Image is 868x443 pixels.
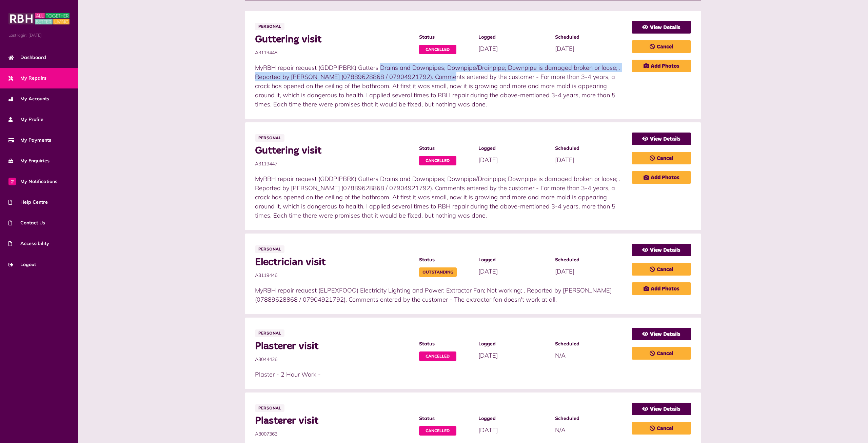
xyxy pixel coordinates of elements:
[255,272,412,279] span: A3119446
[478,267,498,275] span: [DATE]
[255,370,625,379] p: Plaster - 2 Hour Work -
[255,430,412,438] span: A3007363
[8,261,36,268] span: Logout
[8,178,16,185] span: 2
[478,415,548,422] span: Logged
[632,244,691,256] a: View Details
[255,329,284,337] span: Personal
[632,347,691,360] a: Cancel
[555,267,574,275] span: [DATE]
[8,199,48,206] span: Help Centre
[8,157,50,164] span: My Enquiries
[255,356,412,363] span: A3044426
[8,54,46,61] span: Dashboard
[632,282,691,295] a: Add Photos
[555,45,574,53] span: [DATE]
[555,415,625,422] span: Scheduled
[419,267,457,277] span: Outstanding
[8,240,49,247] span: Accessibility
[8,95,49,102] span: My Accounts
[632,403,691,415] a: View Details
[555,145,625,152] span: Scheduled
[255,134,284,142] span: Personal
[255,340,412,353] span: Plasterer visit
[255,49,412,56] span: A3119448
[419,45,456,54] span: Cancelled
[255,174,625,220] p: MyRBH repair request (GDDPIPBRK) Gutters Drains and Downpipes; Downpipe/Drainpipe; Downpipe is da...
[255,23,284,30] span: Personal
[419,145,472,152] span: Status
[419,156,456,165] span: Cancelled
[632,133,691,145] a: View Details
[255,245,284,253] span: Personal
[8,116,43,123] span: My Profile
[255,34,412,46] span: Guttering visit
[555,156,574,164] span: [DATE]
[555,426,566,434] span: N/A
[478,156,498,164] span: [DATE]
[419,351,456,361] span: Cancelled
[632,422,691,435] a: Cancel
[555,256,625,263] span: Scheduled
[632,40,691,53] a: Cancel
[255,404,284,412] span: Personal
[419,34,472,41] span: Status
[478,145,548,152] span: Logged
[255,415,412,427] span: Plasterer visit
[478,351,498,359] span: [DATE]
[632,171,691,184] a: Add Photos
[8,75,46,82] span: My Repairs
[632,21,691,34] a: View Details
[419,415,472,422] span: Status
[555,340,625,347] span: Scheduled
[8,32,70,38] span: Last login: [DATE]
[632,263,691,276] a: Cancel
[555,351,566,359] span: N/A
[419,340,472,347] span: Status
[419,256,472,263] span: Status
[419,426,456,436] span: Cancelled
[478,34,548,41] span: Logged
[632,152,691,164] a: Cancel
[478,426,498,434] span: [DATE]
[255,63,625,109] p: MyRBH repair request (GDDPIPBRK) Gutters Drains and Downpipes; Downpipe/Drainpipe; Downpipe is da...
[255,160,412,167] span: A3119447
[8,178,57,185] span: My Notifications
[8,12,70,25] img: MyRBH
[555,34,625,41] span: Scheduled
[478,340,548,347] span: Logged
[478,45,498,53] span: [DATE]
[255,145,412,157] span: Guttering visit
[255,256,412,268] span: Electrician visit
[255,286,625,304] p: MyRBH repair request (ELPEXFOOO) Electricity Lighting and Power; Extractor Fan; Not working; . Re...
[632,60,691,72] a: Add Photos
[8,219,45,226] span: Contact Us
[478,256,548,263] span: Logged
[632,328,691,340] a: View Details
[8,137,51,144] span: My Payments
